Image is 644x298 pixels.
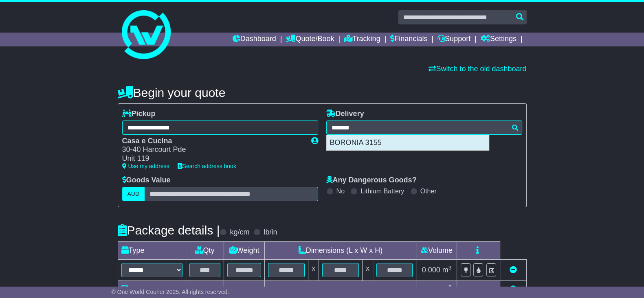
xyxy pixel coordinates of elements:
[112,289,229,295] span: © One World Courier 2025. All rights reserved.
[122,137,303,146] div: Casa e Cucina
[416,241,457,259] td: Volume
[362,259,373,280] td: x
[122,176,171,185] label: Goods Value
[178,163,236,169] a: Search address book
[448,265,452,271] sup: 3
[510,266,517,274] a: Remove this item
[344,33,380,46] a: Tracking
[122,110,156,118] label: Pickup
[360,187,404,195] label: Lithium Battery
[327,135,489,151] div: BORONIA 3155
[118,241,186,259] td: Type
[264,228,277,237] label: lb/in
[429,65,526,73] a: Switch to the old dashboard
[481,33,517,46] a: Settings
[336,187,345,195] label: No
[442,266,452,274] span: m
[118,86,527,99] h4: Begin your quote
[230,228,249,237] label: kg/cm
[437,33,470,46] a: Support
[326,121,522,135] typeahead: Please provide city
[422,266,440,274] span: 0.000
[448,284,452,290] sup: 3
[326,176,417,185] label: Any Dangerous Goods?
[122,187,145,201] label: AUD
[510,285,517,294] a: Add new item
[233,33,276,46] a: Dashboard
[265,241,416,259] td: Dimensions (L x W x H)
[420,187,437,195] label: Other
[224,241,265,259] td: Weight
[231,285,235,294] span: 0
[326,110,364,118] label: Delivery
[422,285,440,294] span: 0.000
[390,33,427,46] a: Financials
[122,145,303,154] div: 30-40 Harcourt Pde
[186,241,224,259] td: Qty
[118,223,220,237] h4: Package details |
[442,285,452,294] span: m
[308,259,319,280] td: x
[286,33,334,46] a: Quote/Book
[122,154,303,163] div: Unit 119
[122,163,169,169] a: Use my address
